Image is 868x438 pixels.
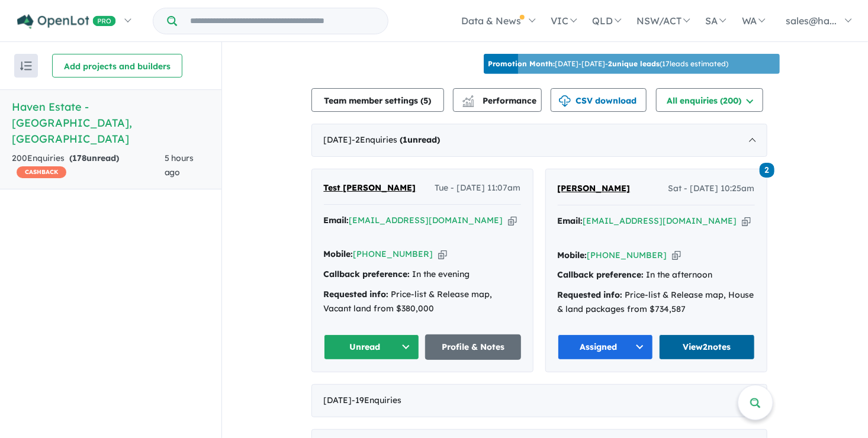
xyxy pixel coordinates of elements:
div: Price-list & Release map, Vacant land from $380,000 [324,288,521,316]
a: Profile & Notes [425,334,521,360]
button: Add projects and builders [52,54,182,78]
b: 2 unique leads [609,59,660,68]
div: [DATE] [311,124,767,157]
input: Try estate name, suburb, builder or developer [179,8,385,34]
button: Copy [438,248,447,260]
img: sort.svg [20,62,32,70]
span: [PERSON_NAME] [558,183,631,194]
span: Performance [464,95,537,106]
strong: Callback preference: [324,269,410,279]
img: line-chart.svg [462,95,473,102]
a: View2notes [659,334,755,360]
button: Copy [672,249,681,262]
a: [EMAIL_ADDRESS][DOMAIN_NAME] [583,215,737,226]
a: [PHONE_NUMBER] [353,249,433,259]
span: 2 [760,163,774,178]
img: Openlot PRO Logo White [17,14,116,29]
strong: Callback preference: [558,269,644,280]
div: Price-list & Release map, House & land packages from $734,587 [558,288,755,317]
div: 200 Enquir ies [12,152,165,180]
a: 2 [760,162,774,178]
span: CASHBACK [17,166,66,178]
div: In the afternoon [558,268,755,282]
span: 1 [403,134,408,145]
p: [DATE] - [DATE] - ( 17 leads estimated) [488,59,729,69]
h5: Haven Estate - [GEOGRAPHIC_DATA] , [GEOGRAPHIC_DATA] [12,99,210,147]
a: [PHONE_NUMBER] [587,250,667,260]
span: 178 [72,153,86,163]
button: Assigned [558,334,654,360]
strong: Mobile: [558,250,587,260]
span: sales@ha... [786,15,837,27]
a: [EMAIL_ADDRESS][DOMAIN_NAME] [349,215,503,226]
button: Performance [453,88,542,112]
strong: ( unread) [400,134,441,145]
button: CSV download [551,88,647,112]
span: 5 [423,95,428,106]
div: [DATE] [311,384,767,417]
b: Promotion Month: [488,59,555,68]
strong: ( unread) [69,153,119,163]
img: bar-chart.svg [462,99,474,107]
span: Test [PERSON_NAME] [324,182,416,193]
img: download icon [559,95,571,107]
strong: Requested info: [558,289,623,300]
span: - 2 Enquir ies [352,134,441,145]
a: Test [PERSON_NAME] [324,181,416,195]
span: Sat - [DATE] 10:25am [668,182,755,196]
strong: Mobile: [324,249,353,259]
span: - 19 Enquir ies [352,395,402,405]
a: [PERSON_NAME] [558,182,631,196]
button: Team member settings (5) [311,88,444,112]
strong: Email: [324,215,349,226]
strong: Email: [558,215,583,226]
span: Tue - [DATE] 11:07am [435,181,521,195]
button: Unread [324,334,420,360]
button: Copy [508,214,517,227]
button: All enquiries (200) [656,88,763,112]
strong: Requested info: [324,289,389,299]
button: Copy [742,215,751,227]
span: 5 hours ago [165,153,194,178]
div: In the evening [324,268,521,282]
